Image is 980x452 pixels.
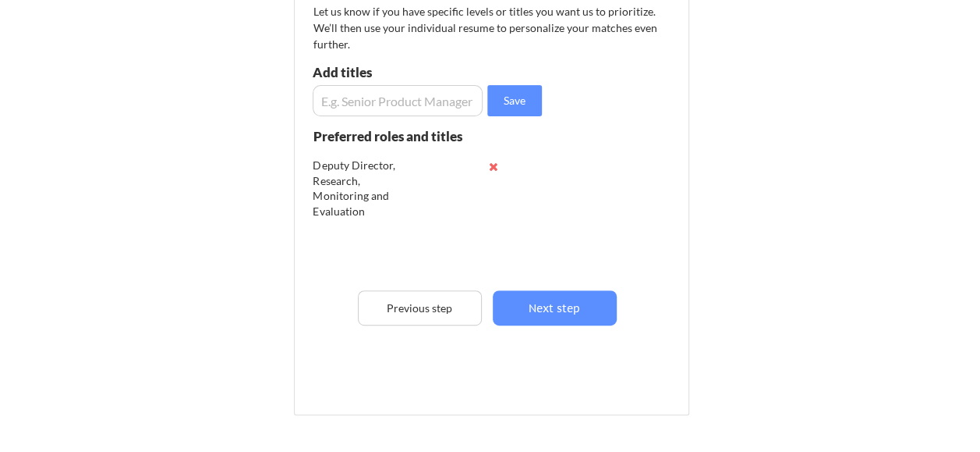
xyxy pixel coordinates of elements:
[313,66,479,79] div: Add titles
[487,85,542,116] button: Save
[313,3,660,52] div: Let us know if you have specific levels or titles you want us to prioritize. We’ll then use your ...
[313,158,416,219] div: Deputy Director, Research, Monitoring and Evaluation
[313,130,483,143] div: Preferred roles and titles
[358,290,482,326] button: Previous step
[313,85,483,116] input: E.g. Senior Product Manager
[493,290,617,326] button: Next step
